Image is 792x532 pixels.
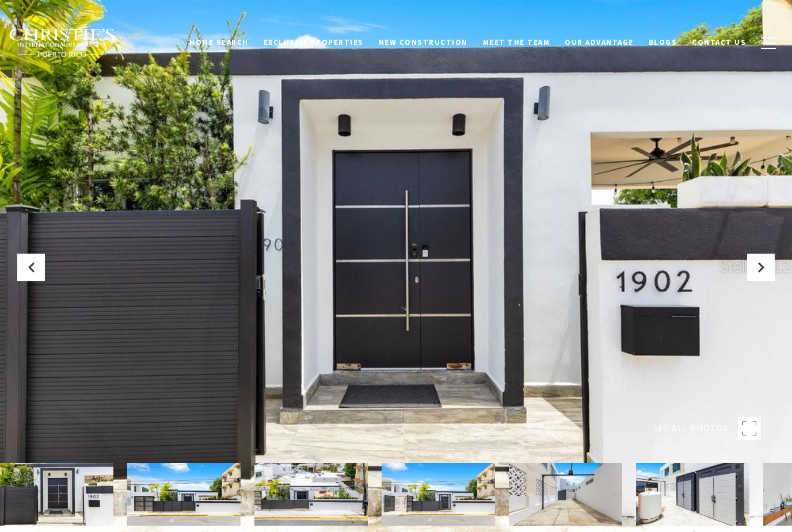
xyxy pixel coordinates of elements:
[379,37,468,47] span: New Construction
[653,421,729,436] span: SEE ALL PHOTOS
[182,32,256,53] a: Home Search
[649,37,677,47] span: Blogs
[692,37,746,47] span: Contact Us
[127,463,241,526] img: 1902 CALLE CACIQUE
[475,32,558,53] a: Meet the Team
[264,37,364,47] span: Exclusive Properties
[382,463,495,526] img: 1902 CALLE CACIQUE
[9,28,116,58] img: Christie's International Real Estate black text logo
[557,32,641,53] a: Our Advantage
[254,463,368,526] img: 1902 CALLE CACIQUE
[371,32,475,53] a: New Construction
[565,37,634,47] span: Our Advantage
[636,463,749,526] img: 1902 CALLE CACIQUE
[509,463,622,526] img: 1902 CALLE CACIQUE
[256,32,371,53] a: Exclusive Properties
[641,32,685,53] a: Blogs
